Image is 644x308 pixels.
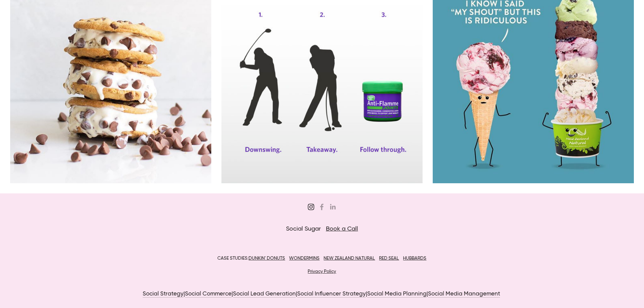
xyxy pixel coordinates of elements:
[326,226,358,232] a: Book a Call
[297,291,366,298] a: Social Influencer Strategy
[248,256,285,261] a: DUNKIN’ DONUTS
[233,291,296,298] a: Social Lead Generation
[428,291,500,298] a: Social Media Management
[379,256,399,261] a: RED SEAL
[367,291,427,298] a: Social Media Planning
[318,204,325,210] a: Sugar Digi
[143,291,184,298] a: Social Strategy
[73,254,571,263] p: CASE STUDIES:
[73,290,571,299] p: | | | | |
[324,256,375,261] a: NEW ZEALAND NATURAL
[289,256,319,261] a: WONDERMINS
[308,204,314,210] a: Sugar&Partners
[185,291,232,298] a: Social Commerce
[403,256,426,261] a: HUBBARDS
[329,204,336,210] a: Jordan Eley
[308,269,336,274] a: Privacy Policy
[286,226,321,232] span: Social Sugar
